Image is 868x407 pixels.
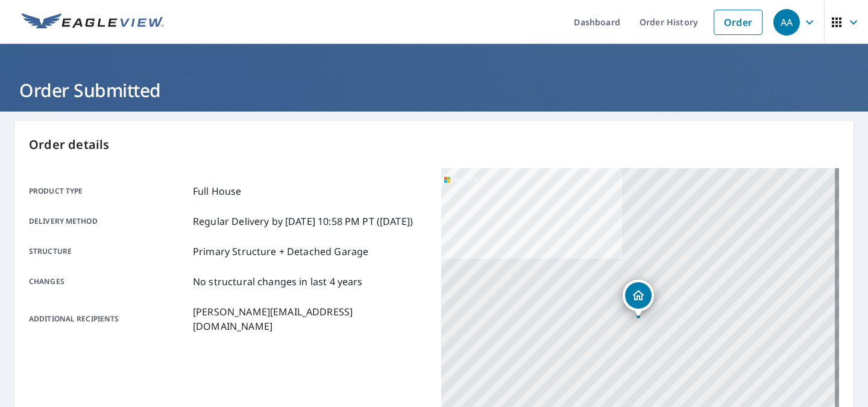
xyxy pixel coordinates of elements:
[193,304,427,333] p: [PERSON_NAME][EMAIL_ADDRESS][DOMAIN_NAME]
[29,274,188,289] p: Changes
[14,78,854,103] h1: Order Submitted
[29,244,188,259] p: Structure
[623,280,654,317] div: Dropped pin, building 1, Residential property, 108 Georgia Ave Michigan City, IN 46360
[714,10,763,35] a: Order
[29,304,188,333] p: Additional recipients
[193,274,363,289] p: No structural changes in last 4 years
[29,214,188,229] p: Delivery method
[193,244,368,259] p: Primary Structure + Detached Garage
[773,9,800,36] div: AA
[29,136,839,154] p: Order details
[29,184,188,198] p: Product type
[22,13,164,31] img: EV Logo
[193,214,413,229] p: Regular Delivery by [DATE] 10:58 PM PT ([DATE])
[193,184,242,198] p: Full House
